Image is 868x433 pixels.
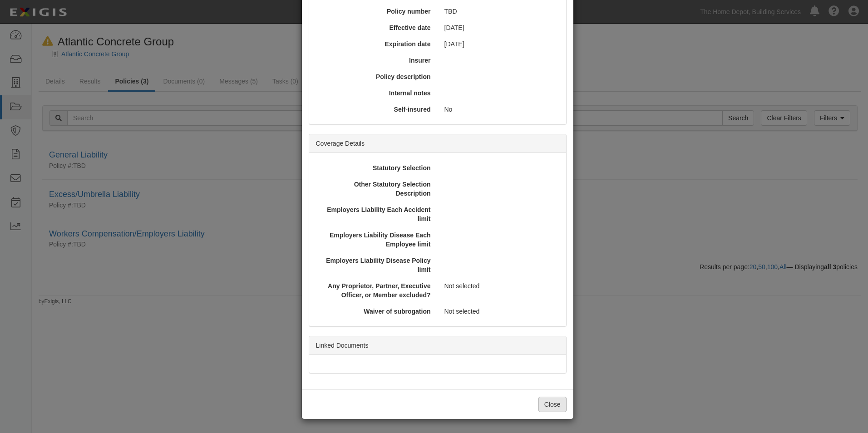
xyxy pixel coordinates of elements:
div: Effective date [313,23,438,32]
div: Waiver of subrogation [313,307,438,316]
div: Employers Liability Disease Each Employee limit [313,231,438,249]
div: Coverage Details [309,134,566,153]
div: Policy description [313,72,438,81]
div: Other Statutory Selection Description [313,180,438,198]
div: Any Proprietor, Partner, Executive Officer, or Member excluded? [313,281,438,300]
div: Expiration date [313,39,438,49]
div: Not selected [438,281,562,290]
div: [DATE] [438,23,562,32]
div: Employers Liability Disease Policy limit [313,256,438,274]
div: Statutory Selection [313,163,438,172]
div: Employers Liability Each Accident limit [313,205,438,223]
div: Self-insured [313,105,438,114]
div: Internal notes [313,89,438,98]
div: No [438,105,562,114]
div: [DATE] [438,39,562,49]
div: Linked Documents [309,336,566,355]
button: Close [538,397,567,412]
div: Insurer [313,56,438,65]
div: Not selected [438,307,562,316]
